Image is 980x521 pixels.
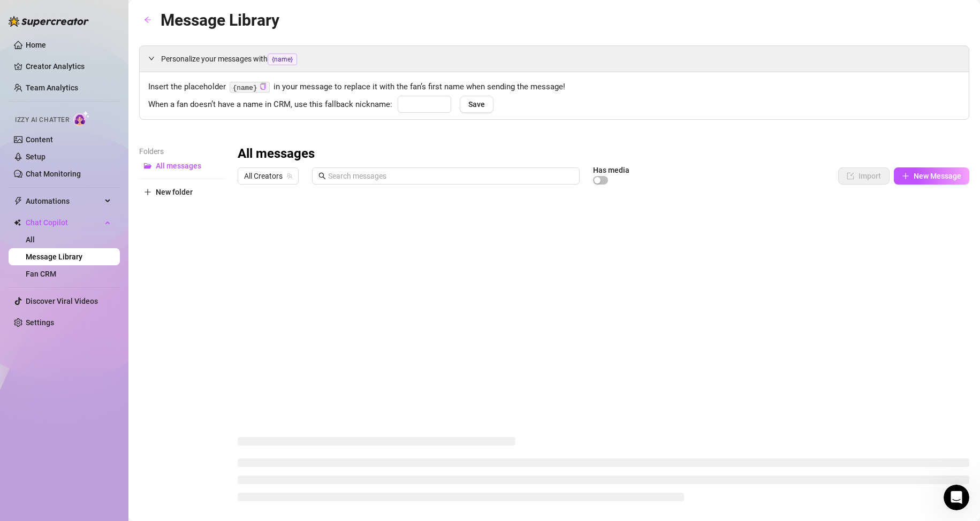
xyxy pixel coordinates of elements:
[148,81,960,94] span: Insert the placeholder in your message to replace it with the fan’s first name when sending the m...
[26,214,102,231] span: Chat Copilot
[244,168,292,184] span: All Creators
[161,7,279,33] article: Message Library
[26,41,46,49] a: Home
[26,152,45,161] a: Setup
[144,162,151,170] span: folder-open
[148,98,392,111] span: When a fan doesn’t have a name in CRM, use this fallback nickname:
[318,172,326,180] span: search
[73,111,90,126] img: AI Chatter
[144,16,151,24] span: arrow-left
[230,82,270,93] code: {name}
[26,318,54,327] a: Settings
[14,219,21,226] img: Chat Copilot
[26,83,78,92] a: Team Analytics
[148,55,155,62] span: expanded
[593,167,629,173] article: Has media
[139,157,225,174] button: All messages
[156,162,201,170] span: All messages
[26,193,102,210] span: Automations
[894,167,969,185] button: New Message
[26,135,53,144] a: Content
[26,252,82,261] a: Message Library
[161,53,960,65] span: Personalize your messages with
[26,270,56,278] a: Fan CRM
[26,297,98,305] a: Discover Viral Videos
[460,96,493,113] button: Save
[156,188,193,196] span: New folder
[260,83,267,90] span: copy
[14,197,22,205] span: thunderbolt
[238,145,315,163] h3: All messages
[902,172,909,180] span: plus
[26,170,81,178] a: Chat Monitoring
[139,183,225,201] button: New folder
[140,46,969,72] div: Personalize your messages with{name}
[914,172,961,180] span: New Message
[838,167,890,185] button: Import
[15,115,69,125] span: Izzy AI Chatter
[26,58,111,75] a: Creator Analytics
[328,170,573,182] input: Search messages
[468,100,485,109] span: Save
[268,53,297,65] span: {name}
[144,188,151,196] span: plus
[9,16,89,27] img: logo-BBDzfeDw.svg
[944,485,969,510] iframe: Intercom live chat
[286,173,293,179] span: team
[139,145,225,157] article: Folders
[26,235,35,244] a: All
[260,83,267,91] button: Click to Copy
